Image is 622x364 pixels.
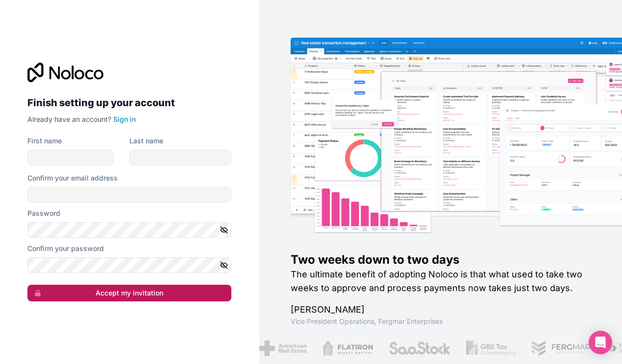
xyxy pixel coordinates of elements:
[291,317,591,326] h1: Vice President Operations , Fergmar Enterprises
[27,115,111,123] span: Already have an account?
[27,222,231,238] input: Password
[27,208,60,218] label: Password
[291,252,591,268] h1: Two weeks down to two days
[113,115,136,123] a: Sign in
[27,150,114,165] input: given-name
[129,150,231,165] input: family-name
[254,341,302,356] img: /assets/american-red-cross-BAupjrZR.png
[27,285,231,301] button: Accept my invitation
[27,244,104,253] label: Confirm your password
[589,331,612,354] div: Open Intercom Messenger
[27,257,231,273] input: Confirm password
[291,303,591,317] h1: [PERSON_NAME]
[27,136,62,146] label: First name
[462,341,512,356] img: /assets/gbstax-C-GtDUiK.png
[291,268,591,295] h2: The ultimate benefit of adopting Noloco is that what used to take two weeks to approve and proces...
[27,94,231,112] h2: Finish setting up your account
[318,341,369,356] img: /assets/flatiron-C8eUkumj.png
[384,341,446,356] img: /assets/saastock-C6Zbiodz.png
[27,173,118,183] label: Confirm your email address
[27,187,231,203] input: Email address
[129,136,163,146] label: Last name
[527,341,587,356] img: /assets/fergmar-CudnrXN5.png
